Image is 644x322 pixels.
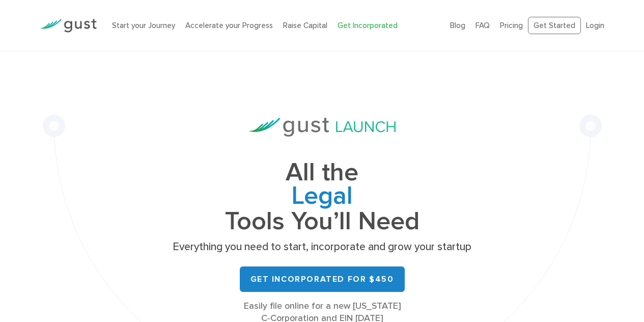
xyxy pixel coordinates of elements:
a: Get Incorporated [338,21,398,30]
img: Gust Launch Logo [249,118,396,137]
a: Login [586,21,604,30]
h1: All the Tools You’ll Need [170,161,475,233]
a: FAQ [475,21,490,30]
a: Blog [450,21,465,30]
a: Start your Journey [112,21,175,30]
a: Pricing [500,21,523,30]
span: Legal [170,184,475,210]
a: Raise Capital [283,21,327,30]
a: Get Incorporated for $450 [240,266,405,292]
a: Accelerate your Progress [185,21,273,30]
a: Get Started [528,17,581,35]
img: Gust Logo [40,19,97,33]
p: Everything you need to start, incorporate and grow your startup [170,240,475,254]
